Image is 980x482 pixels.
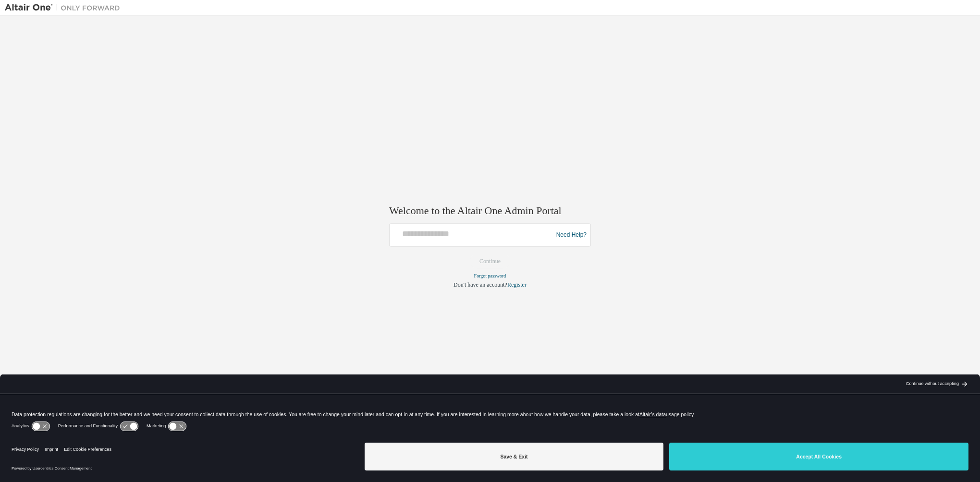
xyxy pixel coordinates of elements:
[507,282,527,289] a: Register
[389,204,591,217] h2: Welcome to the Altair One Admin Portal
[453,282,507,289] span: Don't have an account?
[556,235,587,235] a: Need Help?
[5,3,125,12] img: Altair One
[474,274,506,279] a: Forgot password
